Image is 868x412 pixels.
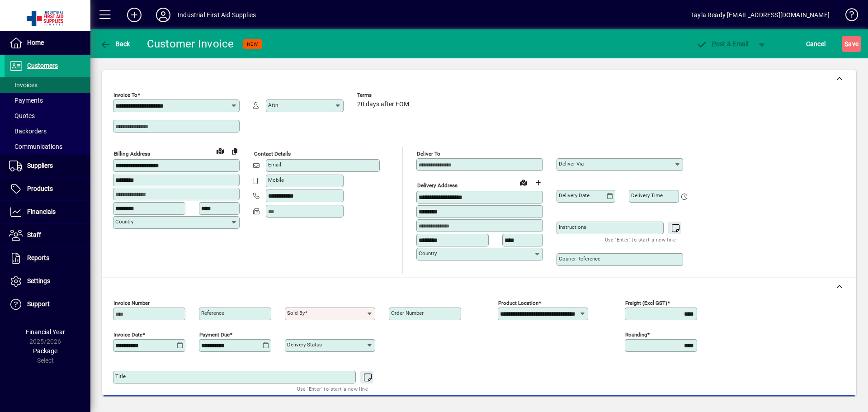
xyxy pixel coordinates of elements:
[5,247,90,270] a: Reports
[559,224,586,230] mat-label: Instructions
[498,300,538,306] mat-label: Product location
[201,310,224,316] mat-label: Reference
[5,123,90,139] a: Backorders
[419,250,437,256] mat-label: Country
[268,102,278,108] mat-label: Attn
[90,36,140,52] app-page-header-button: Back
[839,2,857,31] a: Knowledge Base
[27,231,41,238] span: Staff
[9,81,38,89] span: Invoices
[844,40,848,47] span: S
[559,192,590,199] mat-label: Delivery date
[26,328,65,336] span: Financial Year
[27,162,53,169] span: Suppliers
[268,177,284,183] mat-label: Mobile
[844,37,859,51] span: ave
[5,108,90,123] a: Quotes
[213,143,227,158] a: View on map
[33,347,57,355] span: Package
[712,40,716,47] span: P
[120,7,149,23] button: Add
[5,77,90,93] a: Invoices
[115,373,126,379] mat-label: Title
[692,36,753,52] button: Post & Email
[268,161,281,168] mat-label: Email
[357,101,409,108] span: 20 days after EOM
[287,341,322,348] mat-label: Delivery status
[5,93,90,108] a: Payments
[516,175,531,189] a: View on map
[113,331,142,338] mat-label: Invoice date
[5,178,90,200] a: Products
[5,155,90,177] a: Suppliers
[147,37,234,51] div: Customer Invoice
[27,185,53,192] span: Products
[227,144,242,158] button: Copy to Delivery address
[804,36,828,52] button: Cancel
[27,277,50,284] span: Settings
[625,331,647,338] mat-label: Rounding
[27,300,50,308] span: Support
[113,300,150,306] mat-label: Invoice number
[113,92,137,98] mat-label: Invoice To
[631,192,663,199] mat-label: Delivery time
[391,310,424,316] mat-label: Order number
[287,310,305,316] mat-label: Sold by
[9,112,35,119] span: Quotes
[115,218,133,225] mat-label: Country
[27,254,49,261] span: Reports
[806,37,826,51] span: Cancel
[178,8,256,22] div: Industrial First Aid Supplies
[5,139,90,154] a: Communications
[247,41,258,47] span: NEW
[9,97,43,104] span: Payments
[357,92,411,98] span: Terms
[417,151,440,157] mat-label: Deliver To
[625,300,667,306] mat-label: Freight (excl GST)
[199,331,230,338] mat-label: Payment due
[605,234,676,245] mat-hint: Use 'Enter' to start a new line
[5,270,90,293] a: Settings
[100,40,130,47] span: Back
[5,32,90,54] a: Home
[5,293,90,316] a: Support
[842,36,861,52] button: Save
[27,208,56,215] span: Financials
[5,201,90,223] a: Financials
[531,175,545,190] button: Choose address
[559,256,600,262] mat-label: Courier Reference
[27,62,58,69] span: Customers
[9,143,62,150] span: Communications
[297,384,368,394] mat-hint: Use 'Enter' to start a new line
[5,224,90,246] a: Staff
[98,36,132,52] button: Back
[559,161,584,167] mat-label: Deliver via
[9,128,47,135] span: Backorders
[696,40,749,47] span: ost & Email
[27,39,44,46] span: Home
[691,8,830,22] div: Tayla Ready [EMAIL_ADDRESS][DOMAIN_NAME]
[149,7,178,23] button: Profile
